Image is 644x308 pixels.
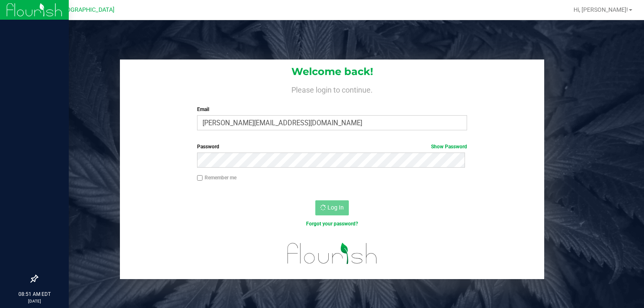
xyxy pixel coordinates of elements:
[306,221,358,227] a: Forgot your password?
[197,144,219,150] span: Password
[327,204,344,211] span: Log In
[197,106,467,113] label: Email
[574,6,628,13] span: Hi, [PERSON_NAME]!
[431,144,467,150] a: Show Password
[120,66,544,77] h1: Welcome back!
[279,236,385,270] img: flourish_logo.svg
[120,84,544,94] h4: Please login to continue.
[197,174,236,181] label: Remember me
[57,6,114,13] span: [GEOGRAPHIC_DATA]
[4,290,65,298] p: 08:51 AM EDT
[315,200,349,215] button: Log In
[4,298,65,304] p: [DATE]
[197,175,203,181] input: Remember me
